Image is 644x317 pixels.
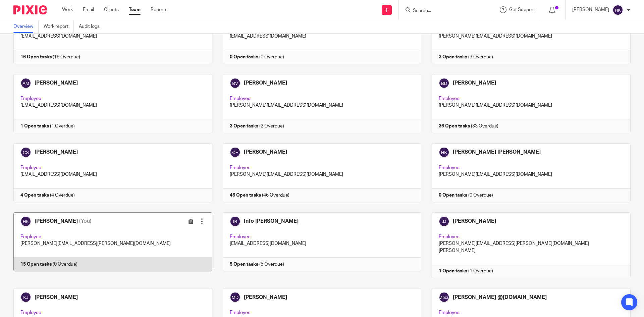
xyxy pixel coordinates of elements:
a: Work [62,6,73,13]
img: svg%3E [612,5,623,15]
a: Audit logs [79,20,105,33]
span: Get Support [509,7,535,12]
a: Overview [13,20,39,33]
a: Clients [104,6,119,13]
a: Work report [44,20,74,33]
p: [PERSON_NAME] [572,6,609,13]
a: Team [129,6,141,13]
img: Pixie [13,5,47,14]
a: Reports [151,6,167,13]
input: Search [412,8,473,14]
a: Email [83,6,94,13]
